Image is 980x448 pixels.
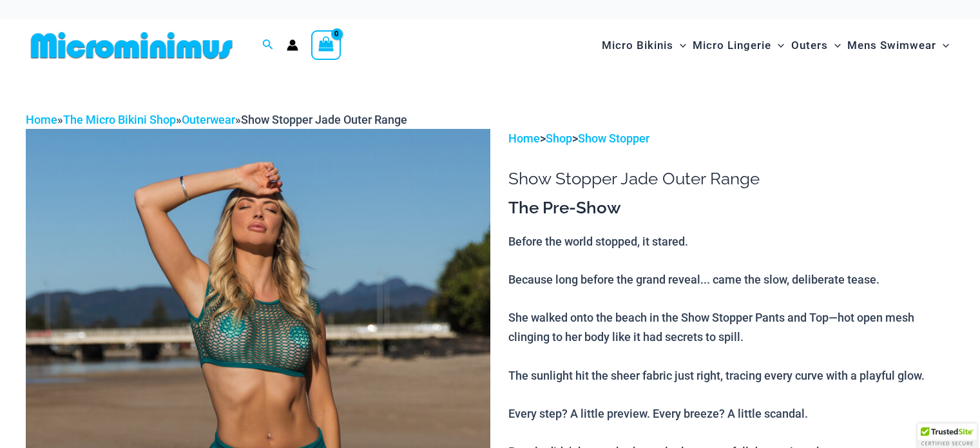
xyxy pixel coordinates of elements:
[26,113,57,126] a: Home
[828,29,841,62] span: Menu Toggle
[918,424,977,448] div: TrustedSite Certified
[693,29,771,62] span: Micro Lingerie
[311,30,341,60] a: View Shopping Cart, empty
[578,131,649,145] a: Show Stopper
[63,113,176,126] a: The Micro Bikini Shop
[508,131,540,145] a: Home
[847,29,936,62] span: Mens Swimwear
[673,29,686,62] span: Menu Toggle
[689,26,787,65] a: Micro LingerieMenu ToggleMenu Toggle
[508,129,954,148] p: > >
[26,31,238,60] img: MM SHOP LOGO FLAT
[182,113,235,126] a: Outerwear
[287,39,298,51] a: Account icon link
[508,197,954,219] h3: The Pre-Show
[597,24,954,67] nav: Site Navigation
[241,113,407,126] span: Show Stopper Jade Outer Range
[26,113,407,126] span: » » »
[936,29,949,62] span: Menu Toggle
[788,26,844,65] a: OutersMenu ToggleMenu Toggle
[508,169,954,189] h1: Show Stopper Jade Outer Range
[546,131,572,145] a: Shop
[599,26,689,65] a: Micro BikinisMenu ToggleMenu Toggle
[262,37,274,54] a: Search icon link
[771,29,784,62] span: Menu Toggle
[602,29,673,62] span: Micro Bikinis
[791,29,828,62] span: Outers
[844,26,952,65] a: Mens SwimwearMenu ToggleMenu Toggle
